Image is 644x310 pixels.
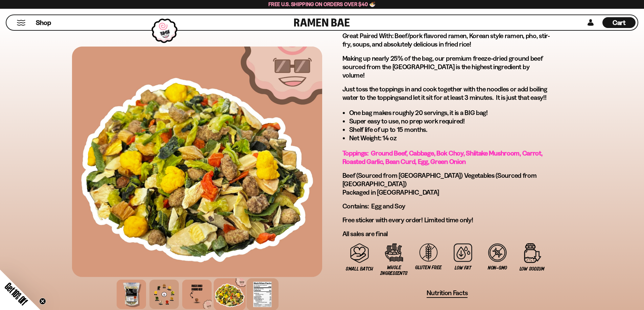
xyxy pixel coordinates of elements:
p: Just and let it sit for at least 3 minutes. It is just that easy!! [342,85,552,102]
li: Net Weight: 14 oz [349,134,552,142]
p: Making up nearly 25% of the bag, our premium freeze-dried ground beef sourced from the [GEOGRAPHI... [342,54,552,80]
span: toss the toppings in and cook together with the noodles or add boiling water to the toppings [342,85,547,102]
span: Cart [613,19,626,27]
a: Shop [36,17,51,28]
p: All sales are final [342,230,552,238]
span: Gluten Free [415,265,442,271]
button: Close teaser [39,298,46,305]
h2: Great Paired With: Beef/pork flavored ramen, Korean style ramen, pho, stir-fry, soups, and absolu... [342,32,552,49]
span: Whole Ingredients [380,265,408,276]
span: Non-GMO [488,265,507,271]
li: Super easy to use, no prep work required! [349,117,552,125]
span: Free U.S. Shipping on Orders over $40 🍜 [268,1,376,7]
li: One bag makes roughly 20 servings, it is a BIG bag! [349,109,552,117]
span: Small Batch [346,266,373,272]
span: Contains: Egg and Soy [342,202,406,210]
button: Mobile Menu Trigger [17,20,26,26]
span: Nutrition Facts [427,289,468,297]
span: Get 10% Off [3,281,29,307]
p: Beef (Sourced from [GEOGRAPHIC_DATA]) Vegetables (Sourced from [GEOGRAPHIC_DATA]) Packaged in [GE... [342,171,552,197]
button: Nutrition Facts [427,289,468,298]
span: Low Sodium [520,266,545,272]
span: Low Fat [455,265,471,271]
a: Cart [602,15,636,30]
span: Toppings: Ground Beef, Cabbage, Bok Choy, Shiitake Mushroom, Carrot, Roasted Garlic, Bean Curd, E... [342,149,543,166]
span: Free sticker with every order! Limited time only! [342,216,473,224]
span: Shop [36,18,51,27]
li: Shelf life of up to 15 months. [349,125,552,134]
